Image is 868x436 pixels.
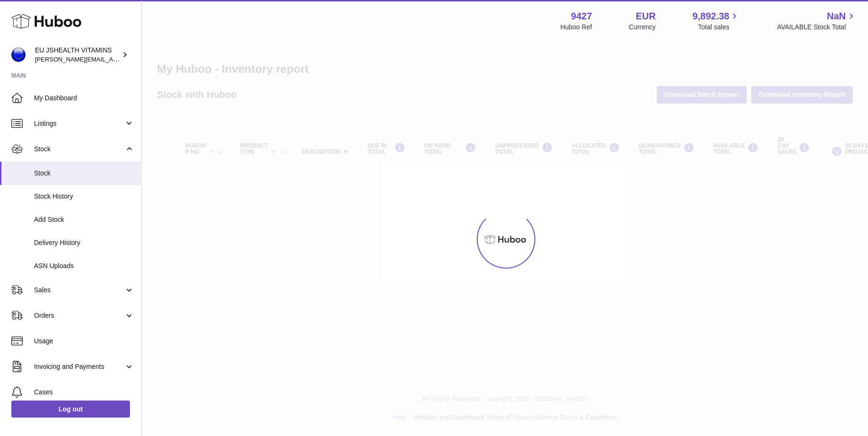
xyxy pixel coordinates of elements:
[571,10,592,23] strong: 9427
[34,192,134,201] span: Stock History
[34,262,134,270] span: ASN Uploads
[560,23,592,32] div: Huboo Ref
[827,10,846,23] span: NaN
[34,388,134,397] span: Cases
[34,119,124,128] span: Listings
[35,55,189,63] span: [PERSON_NAME][EMAIL_ADDRESS][DOMAIN_NAME]
[11,401,130,418] a: Log out
[34,238,134,247] span: Delivery History
[693,10,730,23] span: 9,892.38
[34,362,124,371] span: Invoicing and Payments
[35,46,120,64] div: EU JSHEALTH VITAMINS
[698,23,740,32] span: Total sales
[777,23,857,32] span: AVAILABLE Stock Total
[34,337,134,346] span: Usage
[34,215,134,224] span: Add Stock
[34,169,134,178] span: Stock
[629,23,656,32] div: Currency
[34,145,124,154] span: Stock
[636,10,655,23] strong: EUR
[693,10,740,32] a: 9,892.38 Total sales
[34,311,124,320] span: Orders
[11,48,26,62] img: laura@jessicasepel.com
[34,286,124,295] span: Sales
[777,10,857,32] a: NaN AVAILABLE Stock Total
[34,94,134,103] span: My Dashboard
